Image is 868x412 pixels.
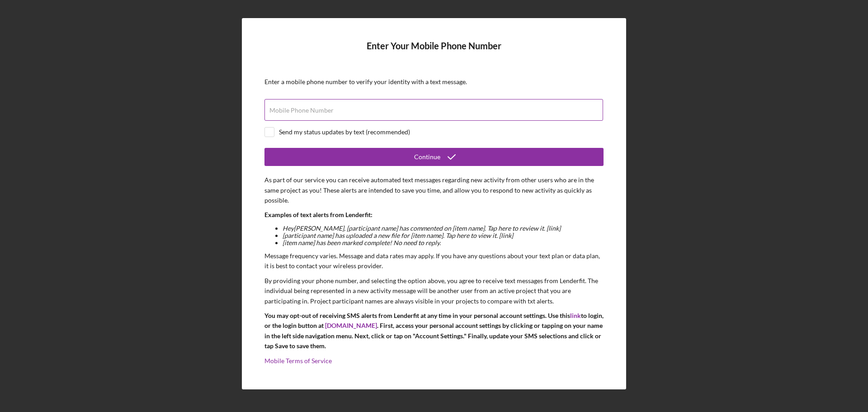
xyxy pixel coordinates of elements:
a: [DOMAIN_NAME] [325,322,377,329]
a: link [570,312,581,319]
label: Mobile Phone Number [269,107,334,114]
h4: Enter Your Mobile Phone Number [264,41,604,65]
a: Mobile Terms of Service [264,357,332,365]
p: You may opt-out of receiving SMS alerts from Lenderfit at any time in your personal account setti... [264,311,604,351]
li: [item name] has been marked complete! No need to reply. [283,239,604,246]
div: Continue [414,148,440,166]
p: By providing your phone number, and selecting the option above, you agree to receive text message... [264,276,604,306]
li: [participant name] has uploaded a new file for [item name]. Tap here to view it. [link] [283,232,604,239]
p: Examples of text alerts from Lenderfit: [264,210,604,220]
button: Continue [264,148,604,166]
li: Hey [PERSON_NAME] , [participant name] has commented on [item name]. Tap here to review it. [link] [283,225,604,232]
div: Enter a mobile phone number to verify your identity with a text message. [264,78,604,85]
p: As part of our service you can receive automated text messages regarding new activity from other ... [264,175,604,205]
p: Message frequency varies. Message and data rates may apply. If you have any questions about your ... [264,251,604,271]
div: Send my status updates by text (recommended) [279,128,410,136]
